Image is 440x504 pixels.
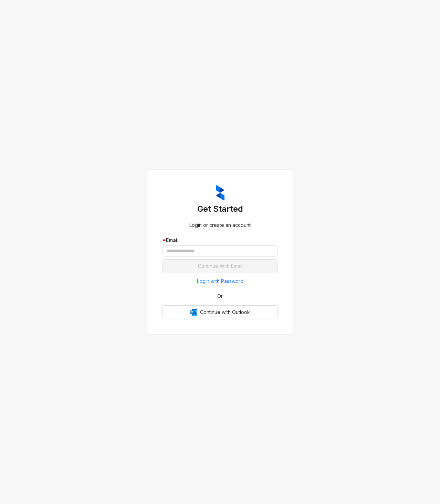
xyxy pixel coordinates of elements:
[163,276,277,287] button: Login with Password
[163,221,277,229] div: Login or create an account
[190,309,197,316] img: Outlook
[200,308,250,316] span: Continue with Outlook
[163,237,277,244] div: Email
[216,185,224,201] img: ZumaIcon
[212,292,228,300] span: Or
[197,277,243,285] span: Login with Password
[163,259,277,273] button: Continue With Email
[163,305,277,319] button: OutlookContinue with Outlook
[163,203,277,214] h3: Get Started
